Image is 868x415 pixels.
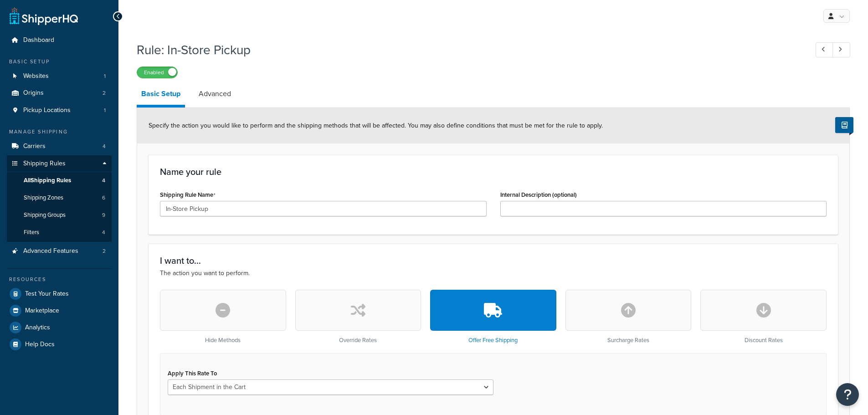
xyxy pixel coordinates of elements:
span: Advanced Features [23,247,78,255]
span: 2 [103,89,106,97]
li: Carriers [7,138,112,155]
span: 1 [104,72,106,80]
span: 9 [102,211,105,219]
span: Carriers [23,143,46,150]
span: 4 [103,143,106,150]
a: Basic Setup [137,83,185,108]
a: Websites1 [7,68,112,85]
div: Hide Methods [160,290,286,344]
span: Filters [24,229,39,236]
li: Shipping Rules [7,155,112,242]
a: Shipping Rules [7,155,112,172]
li: Websites [7,68,112,85]
a: Marketplace [7,302,112,319]
a: Advanced Features2 [7,243,112,260]
span: Test Your Rates [25,290,69,298]
span: 2 [103,247,106,255]
a: Analytics [7,319,112,336]
span: Origins [23,89,44,97]
span: 6 [102,194,105,202]
a: Next Record [832,42,850,57]
span: Specify the action you would like to perform and the shipping methods that will be affected. You ... [149,121,603,130]
li: Advanced Features [7,243,112,260]
label: Internal Description (optional) [500,191,577,198]
li: Shipping Zones [7,190,112,206]
li: Pickup Locations [7,102,112,119]
span: 1 [104,107,106,114]
label: Shipping Rule Name [160,191,216,199]
span: All Shipping Rules [24,177,71,184]
a: Previous Record [816,42,833,57]
h3: I want to... [160,256,827,266]
span: Dashboard [23,36,54,44]
a: Shipping Zones6 [7,190,112,206]
li: Origins [7,85,112,102]
div: Surcharge Rates [565,290,692,344]
label: Apply This Rate To [168,370,217,377]
span: Shipping Zones [24,194,63,202]
span: Websites [23,72,49,80]
a: Dashboard [7,32,112,49]
div: Basic Setup [7,58,112,66]
div: Resources [7,276,112,283]
span: 4 [102,229,105,236]
a: Help Docs [7,336,112,353]
span: Shipping Groups [24,211,66,219]
a: AllShipping Rules4 [7,172,112,189]
a: Filters4 [7,224,112,241]
div: Offer Free Shipping [430,290,556,344]
span: Help Docs [25,341,55,348]
span: Pickup Locations [23,107,71,114]
div: Override Rates [295,290,421,344]
a: Advanced [194,83,236,105]
li: Shipping Groups [7,207,112,224]
div: Discount Rates [700,290,827,344]
p: The action you want to perform. [160,268,827,278]
a: Carriers4 [7,138,112,155]
li: Filters [7,224,112,241]
button: Show Help Docs [835,117,853,133]
a: Test Your Rates [7,286,112,302]
h3: Name your rule [160,167,827,177]
a: Shipping Groups9 [7,207,112,224]
label: Enabled [137,67,177,78]
span: Analytics [25,324,50,332]
a: Origins2 [7,85,112,102]
div: Manage Shipping [7,128,112,136]
button: Open Resource Center [836,383,859,406]
span: 4 [102,177,105,184]
span: Marketplace [25,307,59,315]
a: Pickup Locations1 [7,102,112,119]
h1: Rule: In-Store Pickup [137,41,799,59]
span: Shipping Rules [23,160,66,168]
